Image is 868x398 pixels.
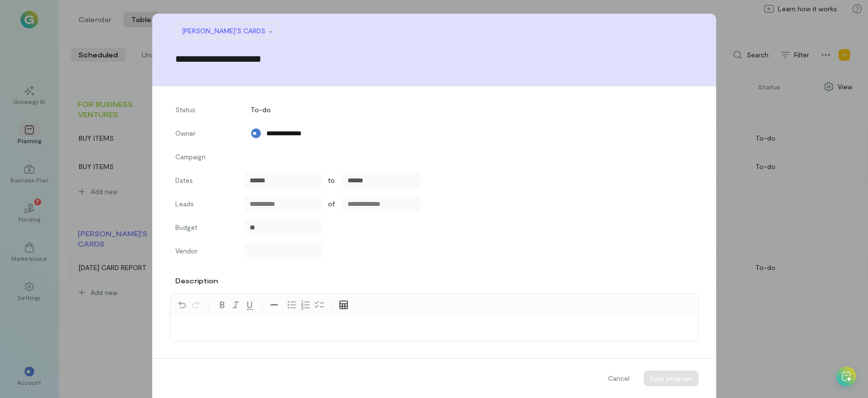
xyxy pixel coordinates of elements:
[328,175,335,185] span: to
[176,357,194,367] div: Tasks
[609,373,630,383] span: Cancel
[176,105,235,118] label: Status
[328,199,335,209] span: of
[570,357,663,365] div: Assignee
[176,246,235,259] label: Vendor
[644,371,699,386] button: Save program
[650,374,693,382] span: Save program
[176,276,218,286] label: Description
[176,128,235,141] label: Owner
[176,199,235,212] label: Leads
[429,357,570,365] div: Due date
[176,175,235,185] label: Dates
[170,316,698,341] div: editable markdown
[176,223,235,235] label: Budget
[176,152,235,165] label: Campaign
